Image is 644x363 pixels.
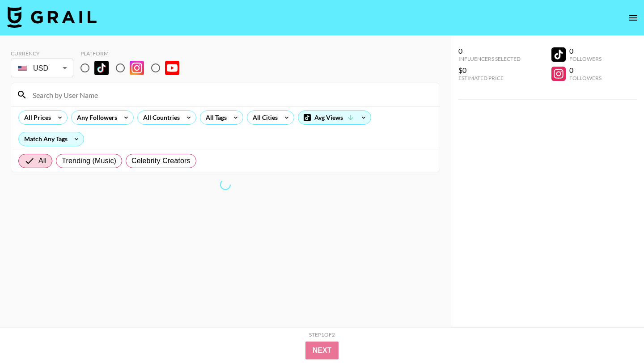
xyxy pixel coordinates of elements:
div: Currency [11,50,73,57]
div: 0 [458,46,521,55]
span: Trending (Music) [62,156,116,166]
div: All Countries [138,111,182,124]
span: Refreshing bookers, clients, tags, cities, talent, talent... [219,178,231,190]
div: Followers [569,55,602,62]
div: 0 [569,66,602,75]
div: Influencers Selected [458,55,521,62]
div: $0 [458,66,521,75]
button: open drawer [624,9,642,27]
div: Followers [569,75,602,81]
div: Platform [80,50,186,57]
div: All Tags [200,111,229,124]
span: Celebrity Creators [131,156,191,166]
div: Estimated Price [458,75,521,81]
div: Step 1 of 2 [309,331,335,338]
img: TikTok [94,61,109,75]
div: All Cities [247,111,280,124]
div: Any Followers [72,111,119,124]
div: 0 [569,46,602,55]
button: Next [305,342,339,359]
input: Search by User Name [27,88,434,102]
div: Match Any Tags [19,132,84,146]
div: Avg Views [298,111,371,124]
span: All [38,156,47,166]
img: YouTube [165,61,179,75]
img: Grail Talent [7,6,97,28]
iframe: Drift Widget Chat Controller [599,318,633,352]
div: All Prices [19,111,53,124]
img: Instagram [130,61,144,75]
div: USD [13,60,72,76]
